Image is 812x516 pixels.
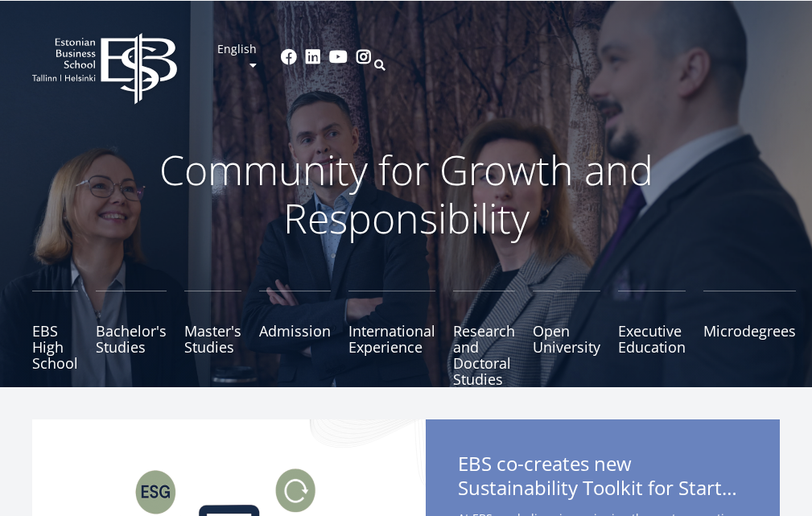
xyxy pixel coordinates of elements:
[356,49,372,65] a: Instagram
[703,291,796,387] a: Microdegrees
[458,452,748,505] span: EBS co-creates new
[618,291,686,387] a: Executive Education
[96,291,167,387] a: Bachelor's Studies
[533,291,600,387] a: Open University
[281,49,297,65] a: Facebook
[32,291,78,387] a: EBS High School
[453,291,515,387] a: Research and Doctoral Studies
[329,49,348,65] a: Youtube
[348,291,435,387] a: International Experience
[184,291,241,387] a: Master's Studies
[32,146,780,242] p: Community for Growth and Responsibility
[259,291,331,387] a: Admission
[458,476,748,500] span: Sustainability Toolkit for Startups
[305,49,321,65] a: Linkedin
